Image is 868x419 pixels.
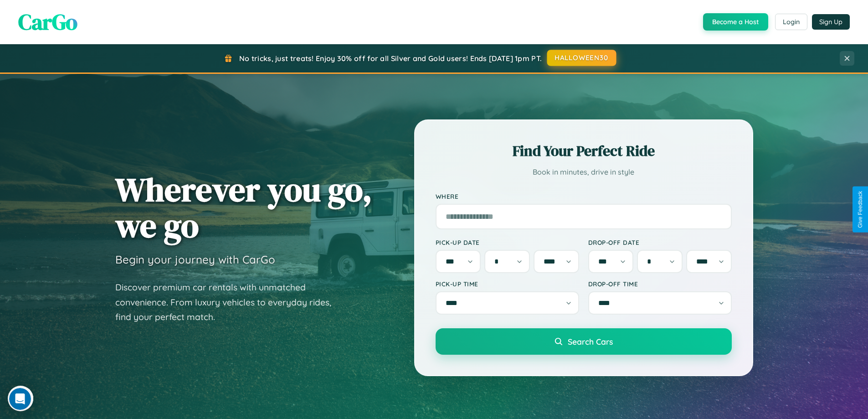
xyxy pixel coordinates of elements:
[239,54,542,63] span: No tricks, just treats! Enjoy 30% off for all Silver and Gold users! Ends [DATE] 1pm PT.
[588,238,732,246] label: Drop-off Date
[436,166,732,179] p: Book in minutes, drive in style
[588,280,732,288] label: Drop-off Time
[857,191,863,228] div: Give Feedback
[115,280,343,325] p: Discover premium car rentals with unmatched convenience. From luxury vehicles to everyday rides, ...
[547,50,616,66] button: HALLOWEEN30
[4,4,169,29] div: Open Intercom Messenger
[436,141,732,161] h2: Find Your Perfect Ride
[436,192,732,200] label: Where
[115,253,275,266] h3: Begin your journey with CarGo
[703,13,768,31] button: Become a Host
[436,328,732,355] button: Search Cars
[436,238,579,246] label: Pick-up Date
[9,388,31,410] iframe: Intercom live chat
[18,7,77,37] span: CarGo
[8,386,33,411] iframe: Intercom live chat discovery launcher
[775,14,807,30] button: Login
[115,171,372,243] h1: Wherever you go, we go
[436,280,579,288] label: Pick-up Time
[568,336,613,347] span: Search Cars
[812,14,850,30] button: Sign Up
